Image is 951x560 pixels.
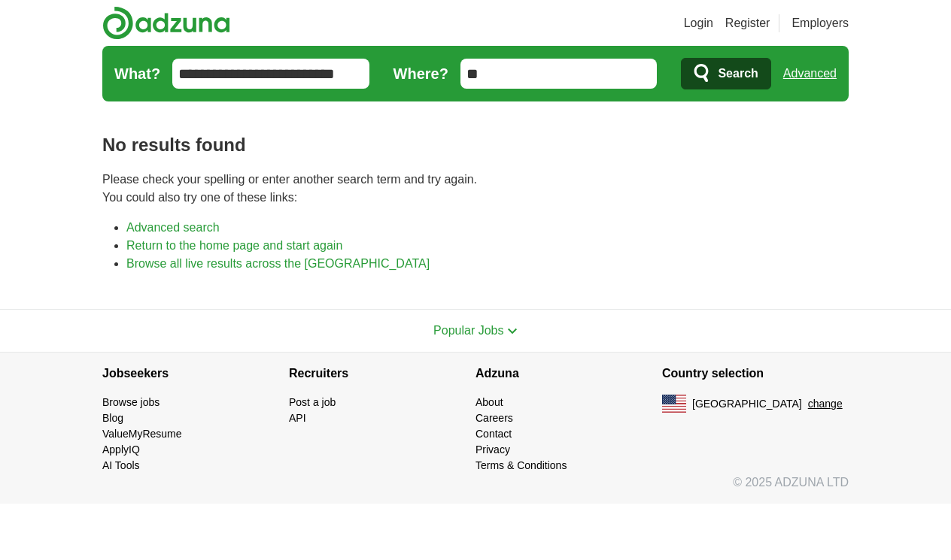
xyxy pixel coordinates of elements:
[475,459,567,471] a: Terms & Conditions
[433,324,503,337] span: Popular Jobs
[681,58,770,89] button: Search
[507,328,518,334] img: toggle icon
[102,459,140,471] a: AI Tools
[662,395,686,413] img: US flag
[289,412,306,424] a: API
[475,412,513,424] a: Careers
[718,59,758,89] span: Search
[90,474,861,504] div: © 2025 ADZUNA LTD
[102,428,182,440] a: ValueMyResume
[102,171,849,207] p: Please check your spelling or enter another search term and try again. You could also try one of ...
[126,221,220,234] a: Advanced search
[102,412,123,424] a: Blog
[126,257,430,270] a: Browse all live results across the [GEOGRAPHIC_DATA]
[114,62,160,85] label: What?
[126,239,342,252] a: Return to the home page and start again
[475,396,503,408] a: About
[393,62,448,85] label: Where?
[692,396,802,412] span: [GEOGRAPHIC_DATA]
[475,443,510,456] a: Privacy
[808,396,843,412] button: change
[475,428,512,440] a: Contact
[662,353,849,395] h4: Country selection
[289,396,336,408] a: Post a job
[684,14,713,32] a: Login
[725,14,770,32] a: Register
[102,132,849,159] h1: No results found
[791,14,849,32] a: Employers
[102,6,230,40] img: Adzuna logo
[783,59,837,89] a: Advanced
[102,443,140,456] a: ApplyIQ
[102,396,160,408] a: Browse jobs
